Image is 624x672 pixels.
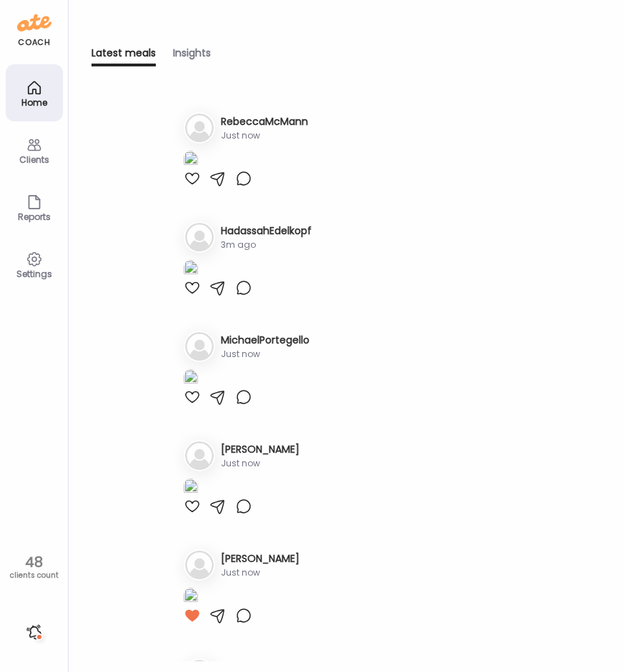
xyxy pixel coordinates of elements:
img: bg-avatar-default.svg [185,114,214,142]
div: 48 [5,553,63,571]
div: coach [18,36,50,49]
div: Reports [9,212,60,221]
img: bg-avatar-default.svg [185,223,214,251]
img: images%2FaUaJOtuyhyYiMYRUAS5AgnZrxdF3%2F9YojhZugXt7rkK85fEhv%2Fdvwjtcde2zk39NVE61pp_1080 [184,588,198,607]
h3: RebeccaMcMann [221,114,308,129]
div: Insights [173,46,211,66]
div: clients count [5,571,63,581]
div: Latest meals [91,46,156,66]
img: images%2F5KDqdEDx1vNTPAo8JHrXSOUdSd72%2FOmmF1WE665b6UHDDYNnv%2FVqYLXlBoolkD2WrIiHmp_1080 [184,260,198,279]
div: Home [9,98,60,107]
img: bg-avatar-default.svg [185,332,214,361]
img: images%2FlFdkNdMGBjaCZIyjOpKhiHkISKg2%2FTrxQsQ5YQwne4ZB5riVo%2FTNdDkLZWvcMnpKejPfMX_1080 [184,369,198,388]
h3: [PERSON_NAME] [221,442,299,457]
div: Just now [221,129,308,142]
img: bg-avatar-default.svg [185,441,214,470]
img: ate [17,11,51,34]
h3: HadassahEdelkopf [221,224,312,239]
img: images%2FXWdvvPCfw4Rjn9zWuSQRFuWDGYk2%2FfGnpYmkSLJCBw1gdCOzJ%2Fdj6HxAl5pmxv0Y3heTL6_1080 [184,151,198,170]
div: Clients [9,155,60,164]
div: Just now [221,566,299,579]
img: images%2FEQF0lNx2D9MvxETZ27iei7D27TD3%2FbEm3LmFYOyLNyFl4HOIJ%2FhSfQqVCi0zfK8HYWOeGC_1080 [184,478,198,498]
div: Just now [221,348,309,361]
h3: MichaelPortegello [221,333,309,348]
img: bg-avatar-default.svg [185,551,214,579]
div: 3m ago [221,239,312,251]
h3: [PERSON_NAME] [221,551,299,566]
div: Settings [9,269,60,279]
div: Just now [221,457,299,470]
